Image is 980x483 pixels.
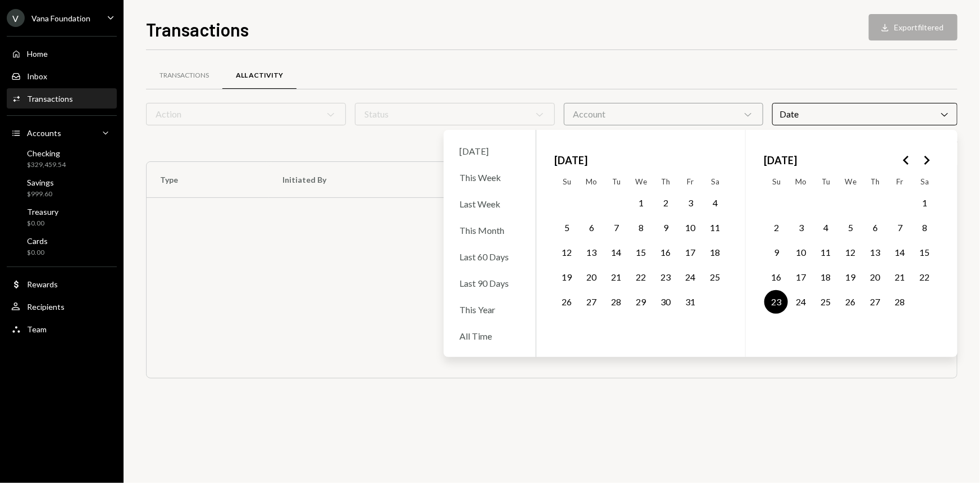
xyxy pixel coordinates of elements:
th: Sunday [554,173,579,191]
button: Thursday, February 13th, 2025 [863,241,887,264]
button: Wednesday, January 22nd, 2025 [629,265,653,289]
th: Tuesday [813,173,838,191]
div: V [7,9,25,27]
button: Wednesday, January 15th, 2025 [629,241,653,264]
th: Thursday [863,173,887,191]
button: Go to the Previous Month [896,150,917,170]
div: Date [772,103,958,125]
a: Team [7,319,117,339]
span: [DATE] [764,148,797,173]
th: Thursday [653,173,678,191]
button: Thursday, January 2nd, 2025 [654,191,677,215]
button: Tuesday, February 18th, 2025 [814,265,837,289]
th: Sunday [764,173,788,191]
a: All Activity [222,61,297,90]
button: Tuesday, January 14th, 2025 [604,241,628,264]
a: Savings$999.60 [7,174,117,201]
div: Last 60 Days [453,245,527,269]
button: Saturday, February 22nd, 2025 [913,265,936,289]
div: $329,459.54 [27,160,66,170]
button: Thursday, January 16th, 2025 [654,241,677,264]
button: Friday, January 3rd, 2025 [678,191,702,215]
button: Saturday, February 1st, 2025 [913,191,936,215]
div: This Week [453,165,527,189]
button: Monday, January 27th, 2025 [580,290,603,314]
a: Transactions [146,61,222,90]
th: Saturday [703,173,727,191]
button: Saturday, January 18th, 2025 [703,241,727,264]
button: Wednesday, February 5th, 2025 [838,216,862,240]
button: Monday, January 13th, 2025 [580,241,603,264]
div: Recipients [27,302,65,312]
th: Friday [678,173,703,191]
button: Monday, January 20th, 2025 [580,265,603,289]
button: Monday, January 6th, 2025 [580,216,603,240]
button: Friday, January 24th, 2025 [678,265,702,289]
th: Wednesday [838,173,863,191]
button: Thursday, February 20th, 2025 [863,265,887,289]
button: Thursday, February 27th, 2025 [863,290,887,314]
button: Monday, February 10th, 2025 [789,241,813,264]
span: [DATE] [554,148,587,173]
a: Cards$0.00 [7,233,117,260]
a: Checking$329,459.54 [7,145,117,172]
th: Friday [887,173,912,191]
div: All Time [453,324,527,348]
a: Accounts [7,123,117,143]
th: Saturday [912,173,937,191]
div: Transactions [159,71,209,80]
th: Monday [788,173,813,191]
th: Wednesday [628,173,653,191]
button: Thursday, February 6th, 2025 [863,216,887,240]
button: Wednesday, February 12th, 2025 [838,241,862,264]
button: Tuesday, February 11th, 2025 [814,241,837,264]
a: Recipients [7,296,117,317]
a: Treasury$0.00 [7,204,117,231]
div: Account [564,103,764,125]
button: Monday, February 3rd, 2025 [789,216,813,240]
button: Sunday, February 16th, 2025 [764,265,788,289]
button: Friday, February 21st, 2025 [888,265,911,289]
button: Sunday, January 19th, 2025 [555,265,578,289]
div: [DATE] [453,139,527,163]
button: Saturday, January 25th, 2025 [703,265,727,289]
div: Last 90 Days [453,271,527,295]
button: Saturday, January 4th, 2025 [703,191,727,215]
div: Home [27,49,48,58]
button: Saturday, January 11th, 2025 [703,216,727,240]
button: Thursday, January 9th, 2025 [654,216,677,240]
th: Tuesday [604,173,628,191]
button: Thursday, January 30th, 2025 [654,290,677,314]
a: Rewards [7,274,117,294]
button: Wednesday, January 8th, 2025 [629,216,653,240]
div: Treasury [27,207,58,216]
button: Wednesday, February 19th, 2025 [838,265,862,289]
button: Sunday, February 9th, 2025 [764,241,788,264]
button: Saturday, February 8th, 2025 [913,216,936,240]
button: Sunday, February 23rd, 2025, selected [764,290,788,314]
button: Tuesday, January 21st, 2025 [604,265,628,289]
a: Home [7,43,117,64]
div: Vana Foundation [31,13,90,23]
button: Sunday, January 12th, 2025 [555,241,578,264]
div: $999.60 [27,189,54,199]
button: Saturday, February 15th, 2025 [913,241,936,264]
button: Friday, January 31st, 2025 [678,290,702,314]
button: Friday, February 7th, 2025 [888,216,911,240]
button: Sunday, February 2nd, 2025 [764,216,788,240]
th: Type [147,162,269,198]
div: $0.00 [27,219,58,228]
button: Friday, February 14th, 2025 [888,241,911,264]
button: Thursday, January 23rd, 2025 [654,265,677,289]
div: Accounts [27,128,61,138]
button: Monday, February 17th, 2025 [789,265,813,289]
div: This Month [453,218,527,242]
button: Wednesday, January 29th, 2025 [629,290,653,314]
div: Rewards [27,279,58,289]
button: Tuesday, January 7th, 2025 [604,216,628,240]
button: Tuesday, February 4th, 2025 [814,216,837,240]
button: Sunday, January 26th, 2025 [555,290,578,314]
button: Friday, January 17th, 2025 [678,241,702,264]
button: Wednesday, January 1st, 2025 [629,191,653,215]
button: Tuesday, February 25th, 2025 [814,290,837,314]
